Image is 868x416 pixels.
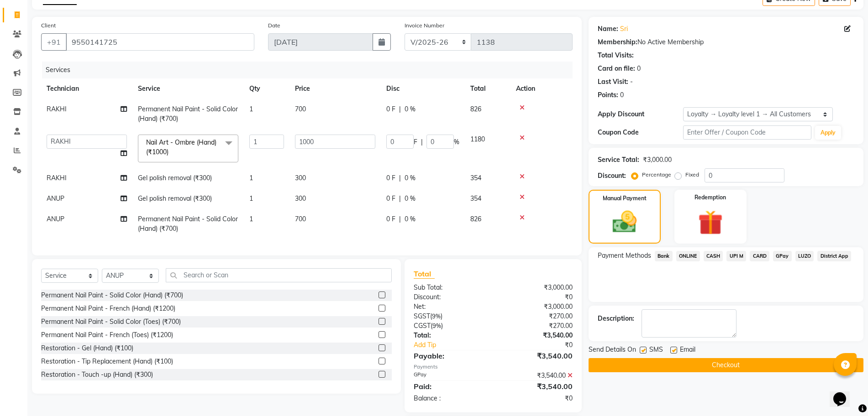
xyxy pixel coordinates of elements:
label: Invoice Number [405,21,444,30]
span: Permanent Nail Paint - Solid Color (Hand) (₹700) [138,215,238,233]
span: | [399,173,401,183]
a: Add Tip [407,340,508,350]
span: UPI M [726,251,746,261]
div: Apply Discount [598,109,683,119]
span: ONLINE [676,251,700,261]
span: 1 [249,174,253,182]
label: Redemption [694,193,726,202]
span: 0 F [386,173,395,183]
th: Total [465,78,510,99]
div: ₹3,540.00 [493,350,579,361]
div: ₹3,000.00 [493,302,579,312]
span: 0 % [405,104,416,114]
img: _cash.svg [605,208,644,236]
div: Permanent Nail Paint - French (Hand) (₹1200) [41,304,175,313]
div: Service Total: [598,155,639,165]
div: Services [42,62,579,78]
span: 700 [295,105,306,113]
button: +91 [41,33,67,51]
span: SMS [649,345,663,356]
div: Payable: [407,350,493,361]
span: | [399,104,401,114]
th: Action [510,78,573,99]
label: Manual Payment [603,194,647,203]
button: Apply [815,126,841,140]
span: GPay [773,251,792,261]
span: CARD [750,251,769,261]
div: Total: [407,331,493,340]
span: 300 [295,194,306,203]
div: ( ) [407,312,493,321]
input: Search or Scan [166,268,392,282]
label: Fixed [685,171,699,179]
div: ₹3,000.00 [643,155,672,165]
div: ( ) [407,321,493,331]
iframe: chat widget [830,380,859,407]
span: | [421,137,423,147]
span: 354 [470,194,481,203]
div: No Active Membership [598,37,854,47]
label: Percentage [642,171,671,179]
div: 0 [620,90,624,100]
div: ₹270.00 [493,312,579,321]
div: Points: [598,90,618,100]
span: Bank [655,251,673,261]
div: Total Visits: [598,51,634,60]
div: ₹0 [493,292,579,302]
span: | [399,194,401,203]
div: GPay [407,371,493,380]
div: Net: [407,302,493,312]
div: ₹3,540.00 [493,331,579,340]
span: 826 [470,105,481,113]
div: Sub Total: [407,283,493,292]
th: Service [132,78,244,99]
span: 9% [432,322,441,329]
span: Send Details On [589,345,636,356]
span: 354 [470,174,481,182]
div: Description: [598,314,634,323]
div: ₹270.00 [493,321,579,331]
div: ₹3,540.00 [493,381,579,392]
span: Email [680,345,695,356]
div: ₹0 [493,394,579,403]
span: 1 [249,105,253,113]
span: 0 F [386,214,395,224]
span: RAKHI [47,105,67,113]
span: 9% [432,312,441,320]
span: CASH [704,251,723,261]
label: Date [268,21,280,30]
div: Permanent Nail Paint - French (Toes) (₹1200) [41,330,173,340]
span: | [399,214,401,224]
div: Coupon Code [598,128,683,137]
div: - [630,77,633,87]
div: Restoration - Tip Replacement (Hand) (₹100) [41,357,173,366]
span: LUZO [795,251,814,261]
div: ₹3,540.00 [493,371,579,380]
th: Price [289,78,381,99]
a: x [168,148,173,156]
div: 0 [637,64,641,73]
a: Sri [620,24,628,34]
div: Card on file: [598,64,635,73]
span: 826 [470,215,481,223]
div: Name: [598,24,618,34]
span: Permanent Nail Paint - Solid Color (Hand) (₹700) [138,105,238,123]
span: RAKHI [47,174,67,182]
button: Checkout [589,358,863,372]
th: Qty [244,78,289,99]
div: Last Visit: [598,77,628,87]
span: ANUP [47,194,64,203]
span: CGST [414,322,431,330]
div: Restoration - Gel (Hand) (₹100) [41,343,133,353]
th: Disc [381,78,465,99]
label: Client [41,21,56,30]
span: 0 F [386,194,395,203]
span: District App [817,251,851,261]
div: Membership: [598,37,637,47]
span: 1 [249,215,253,223]
span: F [414,137,417,147]
div: Balance : [407,394,493,403]
img: _gift.svg [690,207,731,238]
span: 0 F [386,104,395,114]
span: Nail Art - Ombre (Hand) (₹1000) [146,138,216,156]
